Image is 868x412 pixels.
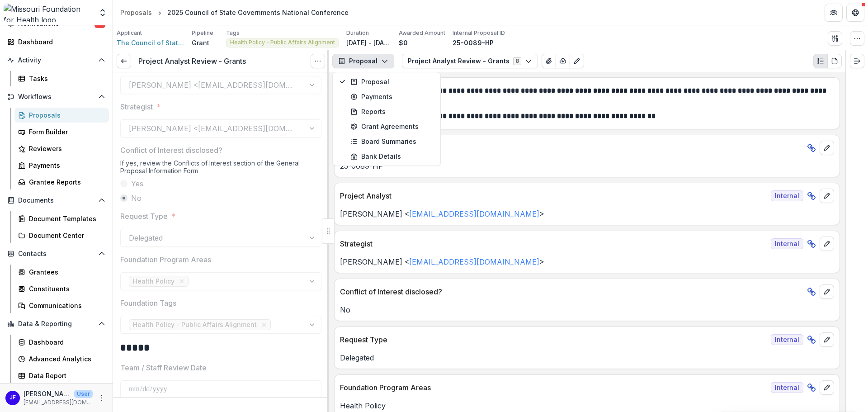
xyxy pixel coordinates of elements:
[18,250,94,258] span: Contacts
[350,137,433,146] div: Board Summaries
[29,161,102,170] div: Payments
[29,177,102,187] div: Grantee Reports
[820,189,834,203] button: edit
[120,145,222,156] p: Conflict of Interest disclosed?
[96,393,107,403] button: More
[846,4,864,22] button: Get Help
[18,57,94,64] span: Activity
[346,38,392,47] p: [DATE] - [DATE]
[340,256,834,267] p: [PERSON_NAME] < >
[117,29,142,37] p: Applicant
[820,380,834,395] button: edit
[4,317,109,331] button: Open Data & Reporting
[117,6,352,19] nav: breadcrumb
[771,334,803,345] span: Internal
[340,304,834,315] p: No
[14,335,109,350] a: Dashboard
[402,54,538,68] button: Project Analyst Review - Grants8
[340,382,767,393] p: Foundation Program Areas
[453,38,494,47] p: 25-0089-HP
[9,395,16,401] div: Jean Freeman-Crawford
[350,152,433,161] div: Bank Details
[120,101,153,112] p: Strategist
[131,193,142,204] span: No
[332,54,394,68] button: Proposal
[14,211,109,226] a: Document Templates
[18,37,102,47] div: Dashboard
[14,298,109,313] a: Communications
[4,246,109,261] button: Open Contacts
[771,190,803,201] span: Internal
[131,178,143,189] span: Yes
[14,175,109,189] a: Grantee Reports
[29,354,102,364] div: Advanced Analytics
[340,334,767,345] p: Request Type
[340,238,767,249] p: Strategist
[29,337,102,347] div: Dashboard
[74,390,93,398] p: User
[24,398,93,407] p: [EMAIL_ADDRESS][DOMAIN_NAME]
[399,38,408,47] p: $0
[29,267,102,277] div: Grantees
[340,286,803,297] p: Conflict of Interest disclosed?
[399,29,445,37] p: Awarded Amount
[350,107,433,116] div: Reports
[340,400,834,411] p: Health Policy
[542,54,556,68] button: View Attached Files
[18,320,94,328] span: Data & Reporting
[850,54,864,68] button: Expand right
[192,29,213,37] p: Pipeline
[771,382,803,393] span: Internal
[138,57,246,66] h3: Project Analyst Review - Grants
[820,284,834,299] button: edit
[14,351,109,366] a: Advanced Analytics
[14,281,109,296] a: Constituents
[96,4,109,22] button: Open entity switcher
[340,208,834,219] p: [PERSON_NAME] < >
[340,142,803,153] p: Reference Number
[120,298,176,308] p: Foundation Tags
[311,54,325,68] button: Options
[14,141,109,156] a: Reviewers
[340,161,834,171] p: 25-0089-HP
[29,284,102,294] div: Constituents
[820,332,834,347] button: edit
[120,254,211,265] p: Foundation Program Areas
[14,71,109,86] a: Tasks
[29,74,102,83] div: Tasks
[14,108,109,123] a: Proposals
[4,53,109,67] button: Open Activity
[192,38,209,47] p: Grant
[409,257,539,266] a: [EMAIL_ADDRESS][DOMAIN_NAME]
[24,389,71,398] p: [PERSON_NAME]
[409,209,539,218] a: [EMAIL_ADDRESS][DOMAIN_NAME]
[226,29,240,37] p: Tags
[771,238,803,249] span: Internal
[120,8,152,17] div: Proposals
[340,352,834,363] p: Delegated
[14,265,109,279] a: Grantees
[825,4,843,22] button: Partners
[14,124,109,139] a: Form Builder
[117,38,184,47] a: The Council of State Governments
[29,144,102,153] div: Reviewers
[29,214,102,223] div: Document Templates
[4,4,93,22] img: Missouri Foundation for Health logo
[120,211,168,222] p: Request Type
[14,158,109,173] a: Payments
[350,77,433,86] div: Proposal
[120,362,207,373] p: Team / Staff Review Date
[340,190,767,201] p: Project Analyst
[4,34,109,49] a: Dashboard
[14,228,109,243] a: Document Center
[117,6,156,19] a: Proposals
[29,110,102,120] div: Proposals
[14,368,109,383] a: Data Report
[4,193,109,208] button: Open Documents
[120,159,321,178] div: If yes, review the Conflicts of Interest section of the General Proposal Information Form
[346,29,369,37] p: Duration
[820,237,834,251] button: edit
[167,8,349,17] div: 2025 Council of State Governments National Conference
[29,231,102,240] div: Document Center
